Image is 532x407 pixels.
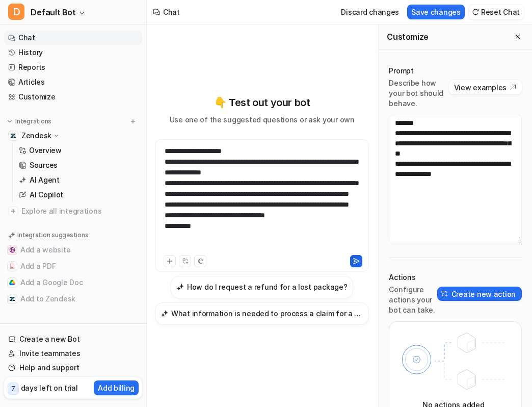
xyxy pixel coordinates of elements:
p: Describe how your bot should behave. [389,78,448,109]
p: AI Agent [30,175,60,185]
span: Default Bot [31,5,76,19]
p: 👇 Test out your bot [214,95,310,110]
p: Prompt [389,66,448,76]
img: Zendesk [10,133,16,139]
a: Reports [4,60,142,74]
button: Add billing [94,380,139,395]
span: Explore all integrations [21,203,138,219]
button: Create new action [437,287,522,301]
p: Zendesk [21,131,51,141]
button: Add a PDFAdd a PDF [4,258,142,274]
button: Close flyout [512,31,524,43]
a: AI Agent [15,173,142,187]
div: Chat [163,7,180,17]
a: Overview [15,143,142,158]
p: Overview [29,145,62,156]
button: What information is needed to process a claim for a damaged item?What information is needed to pr... [155,302,369,325]
a: Chat [4,31,142,45]
p: Integration suggestions [17,231,88,240]
button: Add to ZendeskAdd to Zendesk [4,291,142,307]
a: Articles [4,75,142,89]
button: How do I request a refund for a lost package?How do I request a refund for a lost package? [171,276,353,298]
a: Invite teammates [4,346,142,361]
img: reset [472,8,479,16]
a: Help and support [4,361,142,375]
p: Configure actions your bot can take. [389,285,437,315]
button: Discard changes [337,5,403,19]
button: Add a websiteAdd a website [4,242,142,258]
img: create-action-icon.svg [441,290,448,297]
h3: What information is needed to process a claim for a damaged item? [171,308,363,319]
p: Integrations [15,117,51,125]
p: 7 [11,384,15,393]
img: menu_add.svg [129,118,137,125]
a: AI Copilot [15,188,142,202]
h3: How do I request a refund for a lost package? [187,282,347,292]
button: Add a Google DocAdd a Google Doc [4,274,142,291]
h2: Customize [387,32,428,42]
a: History [4,45,142,60]
p: Sources [30,160,58,170]
img: Add a PDF [9,263,15,269]
a: Customize [4,90,142,104]
img: Add a website [9,247,15,253]
a: Sources [15,158,142,172]
a: Create a new Bot [4,332,142,346]
button: Integrations [4,116,55,126]
button: View examples [449,80,522,94]
p: Use one of the suggested questions or ask your own [170,114,355,125]
span: D [8,4,24,20]
a: Explore all integrations [4,204,142,218]
img: expand menu [6,118,13,125]
img: Add a Google Doc [9,279,15,286]
img: How do I request a refund for a lost package? [177,283,184,291]
p: Add billing [98,383,135,393]
img: Add to Zendesk [9,296,15,302]
button: Reset Chat [469,5,524,19]
p: Actions [389,272,437,283]
p: days left on trial [21,383,78,393]
button: Save changes [407,5,465,19]
p: AI Copilot [30,190,63,200]
img: explore all integrations [8,206,18,216]
img: What information is needed to process a claim for a damaged item? [161,310,168,317]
